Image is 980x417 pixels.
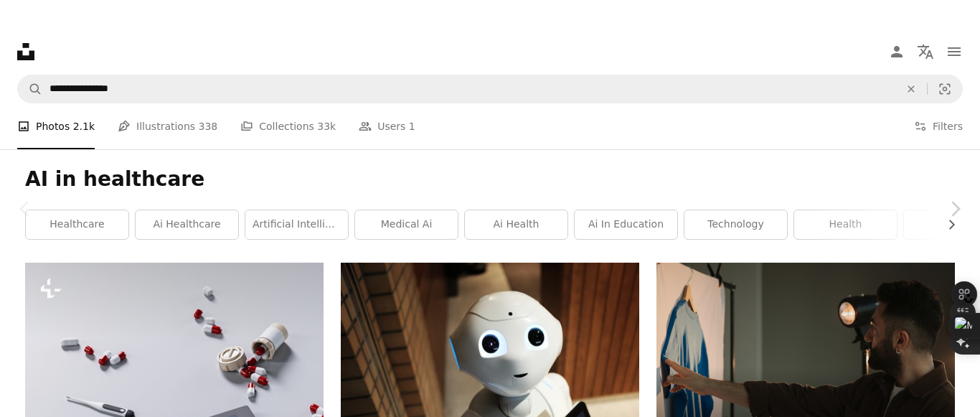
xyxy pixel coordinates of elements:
a: Users 1 [359,103,415,149]
a: Log in / Sign up [882,37,911,66]
a: ai healthcare [136,210,238,239]
a: health [794,210,897,239]
a: healthcare [26,210,128,239]
a: Home — Unsplash [17,43,34,60]
a: technology [684,210,787,239]
form: Find visuals sitewide [17,75,963,103]
button: Search Unsplash [18,75,42,103]
span: 338 [199,118,218,134]
a: ai health [465,210,567,239]
h1: AI in healthcare [25,167,955,192]
button: Filters [914,103,963,149]
a: white robot near brown wall [341,355,639,368]
span: 33k [317,118,336,134]
a: Illustrations 338 [118,103,217,149]
a: medical ai [355,210,458,239]
a: ai in education [575,210,677,239]
button: Clear [895,75,927,103]
a: Collections 33k [240,103,336,149]
button: Language [911,37,940,66]
button: Menu [940,37,969,66]
span: 1 [409,118,415,134]
a: artificial intelligence [245,210,348,239]
a: Next [930,140,980,278]
button: Visual search [928,75,962,103]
